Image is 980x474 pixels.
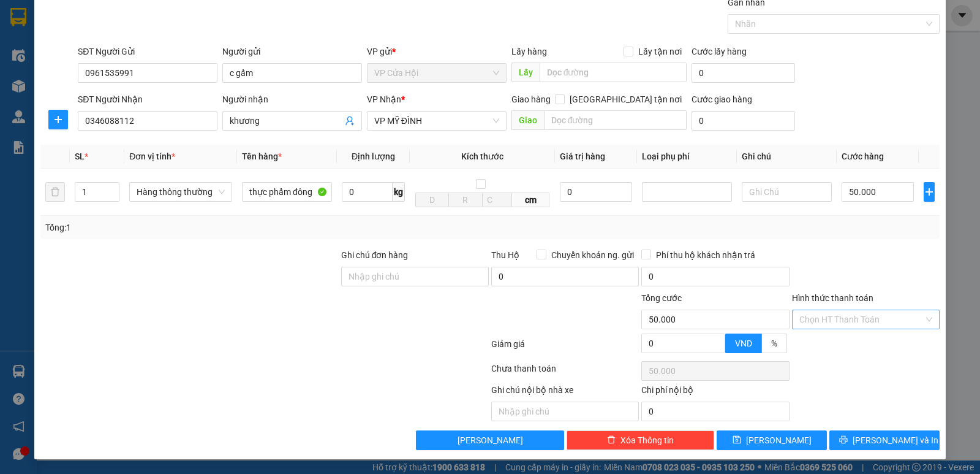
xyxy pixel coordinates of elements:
span: Lấy [511,63,540,82]
label: Hình thức thanh toán [792,293,873,303]
span: user-add [345,116,355,126]
button: printer[PERSON_NAME] và In [829,430,940,450]
button: deleteXóa Thông tin [567,430,714,450]
span: Phí thu hộ khách nhận trả [651,248,760,262]
span: Tổng cước [641,293,682,303]
span: delete [607,435,616,445]
span: Kích thước [461,151,503,161]
span: printer [839,435,848,445]
input: R [448,193,482,207]
span: Chuyển khoản ng. gửi [546,248,639,262]
span: plus [49,115,67,124]
label: Ghi chú đơn hàng [341,250,409,260]
strong: CHUYỂN PHÁT NHANH AN PHÚ QUÝ [23,10,111,50]
button: [PERSON_NAME] [416,430,563,450]
div: Chưa thanh toán [490,362,640,383]
span: [PERSON_NAME] [746,434,812,447]
input: Cước lấy hàng [692,63,795,83]
div: Chi phí nội bộ [641,383,789,402]
span: Giá trị hàng [560,151,605,161]
div: Người gửi [222,45,362,58]
label: Cước giao hàng [692,94,752,104]
span: Thu Hộ [491,250,519,260]
input: Nhập ghi chú [491,402,639,421]
th: Loại phụ phí [637,145,737,169]
button: plus [48,110,68,129]
div: Ghi chú nội bộ nhà xe [491,383,639,402]
span: Cước hàng [842,151,884,161]
div: Tổng: 1 [45,221,379,234]
span: Giao hàng [511,94,551,104]
span: [GEOGRAPHIC_DATA], [GEOGRAPHIC_DATA] ↔ [GEOGRAPHIC_DATA] [22,52,113,94]
span: Lấy hàng [511,47,547,56]
span: SL [75,151,85,161]
span: Hàng thông thường [137,183,225,201]
button: plus [924,182,935,202]
div: SĐT Người Gửi [78,45,217,58]
div: VP gửi [367,45,507,58]
input: Cước giao hàng [692,111,795,131]
th: Ghi chú [737,145,837,169]
span: % [771,338,777,348]
button: delete [45,182,65,202]
span: [PERSON_NAME] và In [853,434,938,447]
input: C [482,193,513,207]
span: [PERSON_NAME] [458,434,523,447]
span: Định lượng [352,151,395,161]
span: Tên hàng [242,151,282,161]
span: Xóa Thông tin [620,434,674,447]
input: Ghi Chú [742,182,832,202]
span: kg [393,182,405,202]
input: VD: Bàn, Ghế [242,182,332,202]
span: VP Nhận [367,94,401,104]
div: SĐT Người Nhận [78,93,217,106]
input: Dọc đường [544,110,687,130]
label: Cước lấy hàng [692,47,747,56]
div: Người nhận [222,93,362,106]
span: [GEOGRAPHIC_DATA] tận nơi [565,93,687,106]
span: save [733,435,741,445]
input: D [415,193,449,207]
input: 0 [560,182,632,202]
div: Giảm giá [490,337,640,359]
img: logo [6,66,20,127]
span: plus [924,187,934,197]
span: cm [512,193,549,207]
span: VND [735,338,752,348]
button: save[PERSON_NAME] [717,430,827,450]
span: Giao [511,110,544,130]
span: Đơn vị tính [129,151,175,161]
span: VP MỸ ĐÌNH [374,112,499,130]
span: VP Cửa Hội [374,64,499,82]
span: Lấy tận nơi [633,45,687,58]
input: Dọc đường [540,63,687,82]
input: Ghi chú đơn hàng [341,267,489,286]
